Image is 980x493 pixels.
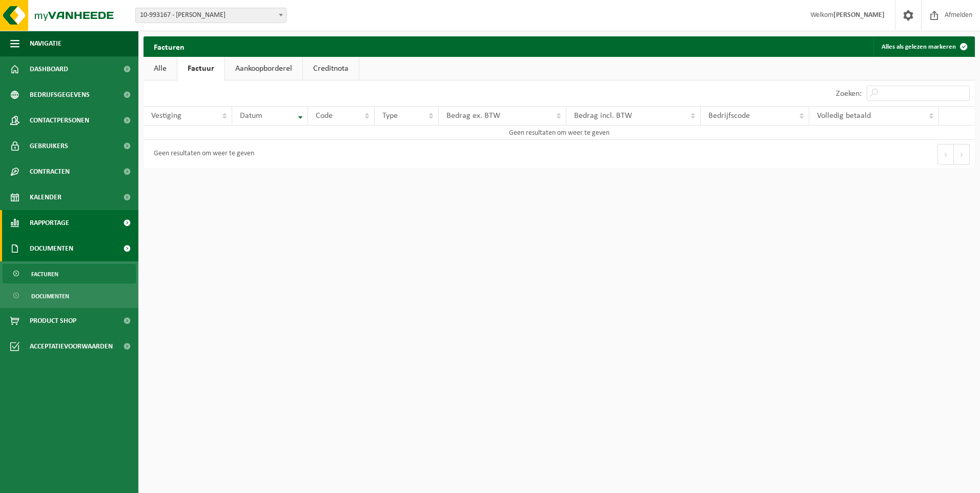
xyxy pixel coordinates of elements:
[31,286,69,306] span: Documenten
[937,144,954,165] button: Previous
[316,112,333,120] span: Code
[954,144,970,165] button: Next
[3,286,136,305] a: Documenten
[240,112,262,120] span: Datum
[30,210,69,236] span: Rapportage
[144,126,975,140] td: Geen resultaten om weer te geven
[30,56,68,82] span: Dashboard
[225,57,302,80] a: Aankoopborderel
[144,57,177,80] a: Alle
[30,159,70,184] span: Contracten
[30,133,68,159] span: Gebruikers
[151,112,181,120] span: Vestiging
[30,184,62,210] span: Kalender
[30,236,73,261] span: Documenten
[3,264,136,283] a: Facturen
[31,264,58,284] span: Facturen
[135,8,287,23] span: 10-993167 - ROMBOUTS GUY - WUUSTWEZEL
[708,112,750,120] span: Bedrijfscode
[836,90,862,98] label: Zoeken:
[303,57,359,80] a: Creditnota
[149,145,254,163] div: Geen resultaten om weer te geven
[177,57,224,80] a: Factuur
[574,112,632,120] span: Bedrag incl. BTW
[136,8,286,23] span: 10-993167 - ROMBOUTS GUY - WUUSTWEZEL
[873,36,974,57] button: Alles als gelezen markeren
[382,112,398,120] span: Type
[817,112,871,120] span: Volledig betaald
[30,308,76,334] span: Product Shop
[30,82,90,108] span: Bedrijfsgegevens
[833,11,885,19] strong: [PERSON_NAME]
[30,31,62,56] span: Navigatie
[30,334,113,359] span: Acceptatievoorwaarden
[144,36,195,56] h2: Facturen
[446,112,500,120] span: Bedrag ex. BTW
[30,108,89,133] span: Contactpersonen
